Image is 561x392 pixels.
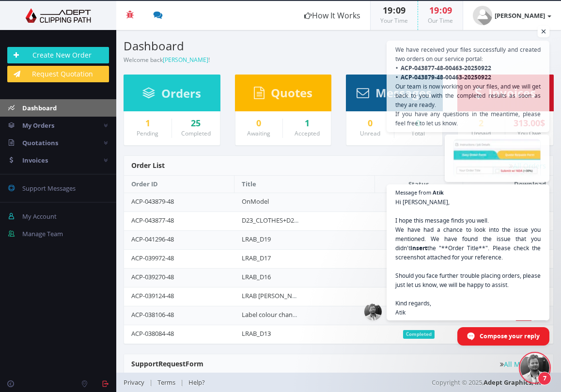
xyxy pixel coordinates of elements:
[181,129,211,137] small: Completed
[161,85,201,101] span: Orders
[124,56,210,64] small: Welcome back !
[495,11,545,20] strong: [PERSON_NAME]
[247,129,270,137] small: Awaiting
[142,91,201,100] a: Orders
[243,119,276,128] a: 0
[131,254,174,262] a: ACP-039972-48
[395,190,431,195] span: Message from
[22,121,54,130] span: My Orders
[432,377,546,387] span: Copyright © 2025,
[290,119,324,128] a: 1
[439,4,442,16] span: :
[131,359,203,368] span: Support Form
[442,4,452,16] span: 09
[395,45,541,128] span: We have received your files successfully and created two orders on our service portal: Our team i...
[124,176,234,193] th: Order ID
[473,6,492,25] img: user_default.jpg
[242,291,307,300] a: LRAB [PERSON_NAME]
[483,378,546,387] a: Adept Graphics, Inc.
[22,184,76,193] span: Support Messages
[22,104,57,112] span: Dashboard
[242,216,320,225] a: D23_CLOTHES+D23_SHOES
[153,378,180,387] a: Terms
[7,8,109,23] img: Adept Graphics
[131,119,164,128] a: 1
[500,361,546,368] a: All Messages
[242,272,271,281] a: LRAB_D16
[131,216,174,225] a: ACP-043877-48
[131,291,174,300] a: ACP-039124-48
[137,129,158,137] small: Pending
[295,1,370,30] a: How It Works
[124,40,331,52] h3: Dashboard
[429,4,439,16] span: 19
[184,378,210,387] a: Help?
[22,212,57,221] span: My Account
[131,272,174,281] a: ACP-039270-48
[22,156,48,165] span: Invoices
[433,190,444,195] span: Atik
[234,176,374,193] th: Title
[131,329,174,338] a: ACP-038084-48
[131,235,174,243] a: ACP-041296-48
[271,85,312,101] span: Quotes
[374,176,463,193] th: Status
[295,129,320,137] small: Accepted
[392,4,396,16] span: :
[380,16,408,25] small: Your Time
[396,4,405,16] span: 09
[131,197,174,206] a: ACP-043879-48
[383,4,392,16] span: 19
[163,56,208,64] a: [PERSON_NAME]
[360,129,380,137] small: Unread
[242,235,271,243] a: LRAB_D19
[395,197,541,317] span: Hi [PERSON_NAME], I hope this message finds you well. We have had a chance to look into the issue...
[7,66,109,82] a: Request Quotation
[131,310,174,319] a: ACP-038106-48
[179,119,213,128] a: 25
[242,329,271,338] a: LRAB_D13
[354,119,387,128] a: 0
[520,353,549,382] div: Open chat
[131,161,165,170] span: Order List
[428,16,453,25] small: Our Time
[242,310,347,319] a: Label colour change + Insole artwork
[158,359,186,368] span: Request
[480,328,540,345] span: Compose your reply
[242,254,271,262] a: LRAB_D17
[463,1,561,30] a: [PERSON_NAME]
[538,372,551,385] span: 7
[22,229,63,238] span: Manage Team
[357,90,432,99] a: Messages
[254,90,312,99] a: Quotes
[22,138,58,147] span: Quotations
[124,378,149,387] a: Privacy
[7,47,109,63] a: Create New Order
[242,197,269,206] a: OnModel
[124,373,339,392] div: | |
[375,85,432,101] span: Messages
